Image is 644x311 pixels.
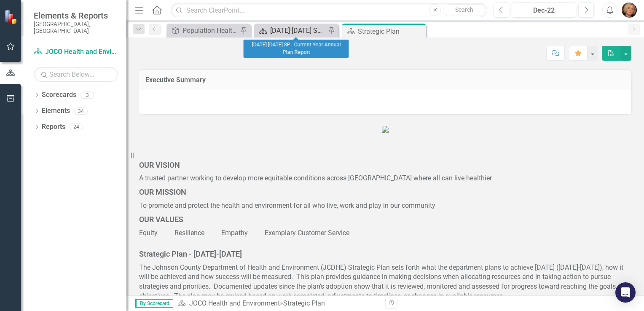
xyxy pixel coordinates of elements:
input: Search ClearPoint... [171,3,487,18]
strong: Strategic Plan - [DATE]-[DATE] [139,249,242,258]
span: By Scorecard [135,299,173,308]
strong: OUR MISSION [139,188,186,196]
button: Dec-22 [512,3,576,18]
small: [GEOGRAPHIC_DATA], [GEOGRAPHIC_DATA] [34,21,118,35]
h3: Executive Summary [145,76,625,84]
div: [DATE]-[DATE] SP - Current Year Annual Plan Report [270,25,326,36]
strong: OUR VISION [139,161,180,169]
a: JOCO Health and Environment [34,47,118,57]
div: [DATE]-[DATE] SP - Current Year Annual Plan Report [244,40,349,58]
a: Elements [42,106,70,116]
p: The Johnson County Department of Health and Environment (JCDHE) Strategic Plan sets forth what th... [139,261,631,303]
a: Reports [42,122,65,132]
div: Strategic Plan [283,299,325,307]
div: Dec-22 [515,5,573,16]
span: OUR VALUES [139,215,183,224]
img: ClearPoint Strategy [4,10,19,24]
span: Elements & Reports [34,11,118,21]
div: Strategic Plan [358,26,424,37]
div: 24 [70,123,83,131]
p: To promote and protect the health and environment for all who live, work and play in our community [139,199,631,212]
div: Open Intercom Messenger [615,282,636,303]
p: Equity Resilience Empathy Exemplary Customer Service [139,227,631,238]
p: A trusted partner working to develop more equitable conditions across [GEOGRAPHIC_DATA] where all... [139,172,631,185]
a: JOCO Health and Environment [189,299,280,307]
div: 3 [80,91,94,99]
a: [DATE]-[DATE] SP - Current Year Annual Plan Report [256,25,326,36]
input: Search Below... [34,67,118,82]
div: » [177,299,379,308]
a: Population Health - Health Equity [169,25,238,36]
div: 34 [74,107,88,115]
div: Population Health - Health Equity [182,25,238,36]
img: JCDHE%20Logo%20(2).JPG [382,126,389,133]
span: Search [455,6,473,13]
button: Search [443,4,485,16]
img: Valorie Carson [622,3,637,18]
a: Scorecards [42,90,76,100]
